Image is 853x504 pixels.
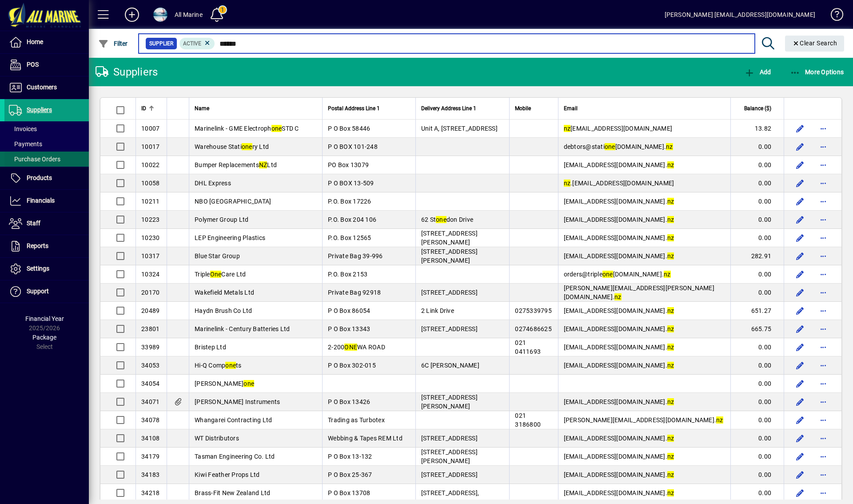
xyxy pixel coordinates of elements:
[27,197,55,204] span: Financials
[614,293,622,300] em: nz
[793,249,807,263] button: Edit
[793,194,807,208] button: Edit
[4,121,89,136] a: Invoices
[4,235,89,257] a: Reports
[141,489,159,496] span: 34218
[816,194,830,208] button: More options
[141,471,159,478] span: 34183
[195,161,277,168] span: Bumper Replacements Ltd
[27,288,49,295] span: Support
[179,38,215,49] mat-chip: Activation Status: Active
[242,143,252,150] em: one
[141,416,159,424] span: 34078
[730,393,784,411] td: 0.00
[141,344,159,351] span: 33989
[98,40,128,47] span: Filter
[328,325,370,332] span: P O Box 13343
[32,334,56,341] span: Package
[328,416,385,424] span: Trading as Turbotex
[195,104,209,113] span: Name
[96,65,158,79] div: Suppliers
[564,125,673,132] span: [EMAIL_ADDRESS][DOMAIN_NAME]
[141,104,161,113] div: ID
[328,289,381,296] span: Private Bag 92918
[793,285,807,300] button: Edit
[195,398,280,405] span: [PERSON_NAME] Instruments
[667,325,674,332] em: nz
[816,158,830,172] button: More options
[9,125,37,132] span: Invoices
[730,356,784,375] td: 0.00
[790,68,844,76] span: More Options
[183,40,201,47] span: Active
[271,125,282,132] em: one
[328,453,372,460] span: P O Box 13-132
[730,174,784,192] td: 0.00
[4,54,89,76] a: POS
[744,68,771,76] span: Add
[564,271,671,278] span: orders@triple [DOMAIN_NAME].
[328,216,376,223] span: P.O. Box 204 106
[27,38,43,45] span: Home
[730,211,784,229] td: 0.00
[141,289,159,296] span: 20170
[515,412,541,428] span: 021 3186800
[816,395,830,409] button: More options
[666,143,673,150] em: nz
[328,471,372,478] span: P O Box 25-367
[816,231,830,245] button: More options
[667,234,674,241] em: nz
[816,285,830,300] button: More options
[792,40,837,47] span: Clear Search
[564,471,674,478] span: [EMAIL_ADDRESS][DOMAIN_NAME].
[793,176,807,190] button: Edit
[146,7,175,23] button: Profile
[195,180,231,187] span: DHL Express
[667,489,674,496] em: nz
[816,449,830,464] button: More options
[195,416,272,424] span: Whangarei Contracting Ltd
[564,307,674,314] span: [EMAIL_ADDRESS][DOMAIN_NAME].
[421,230,478,246] span: [STREET_ADDRESS][PERSON_NAME]
[118,7,146,23] button: Add
[27,174,52,181] span: Products
[195,104,317,113] div: Name
[141,104,146,113] span: ID
[328,398,370,405] span: P O Box 13426
[195,289,254,296] span: Wakefield Metals Ltd
[816,413,830,427] button: More options
[730,411,784,429] td: 0.00
[564,180,674,187] span: .[EMAIL_ADDRESS][DOMAIN_NAME]
[328,198,371,205] span: P.O. Box 17226
[243,380,254,387] em: one
[788,64,846,80] button: More Options
[195,307,252,314] span: Haydn Brush Co Ltd
[4,190,89,212] a: Financials
[421,435,478,442] span: [STREET_ADDRESS]
[195,453,275,460] span: Tasman Engineering Co. Ltd
[793,358,807,372] button: Edit
[141,398,159,405] span: 34071
[742,64,773,80] button: Add
[4,212,89,235] a: Staff
[141,216,159,223] span: 10223
[665,8,815,22] div: [PERSON_NAME] [EMAIL_ADDRESS][DOMAIN_NAME]
[195,125,299,132] span: Marinelink - GME Electroph STD C
[141,198,159,205] span: 10211
[564,252,674,260] span: [EMAIL_ADDRESS][DOMAIN_NAME].
[328,489,370,496] span: P O Box 13708
[27,61,39,68] span: POS
[564,416,723,424] span: [PERSON_NAME][EMAIL_ADDRESS][DOMAIN_NAME].
[564,125,571,132] em: nz
[344,344,357,351] em: ONE
[730,302,784,320] td: 651.27
[195,489,270,496] span: Brass-Fit New Zealand Ltd
[515,104,552,113] div: Mobile
[793,231,807,245] button: Edit
[141,362,159,369] span: 34053
[421,104,476,113] span: Delivery Address Line 1
[9,140,42,148] span: Payments
[328,234,371,241] span: P.O. Box 12565
[328,252,383,260] span: Private Bag 39-996
[730,156,784,174] td: 0.00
